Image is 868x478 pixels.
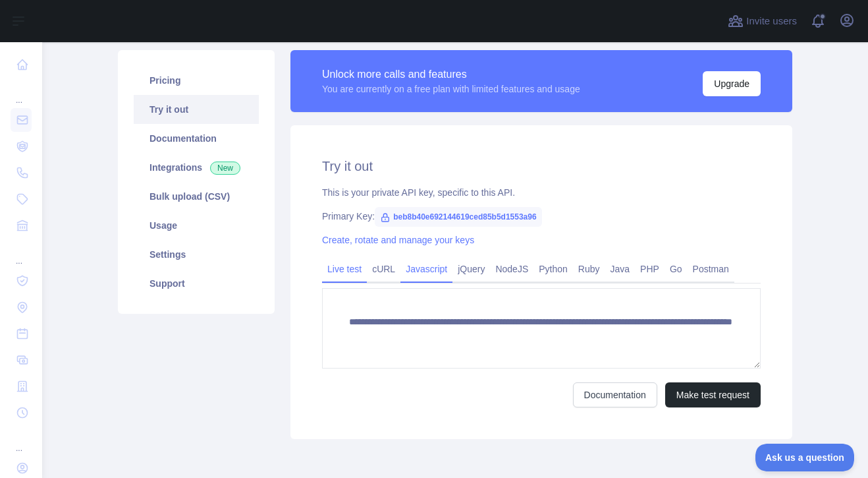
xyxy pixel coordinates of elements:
[665,382,761,407] button: Make test request
[755,444,855,471] iframe: Toggle Customer Support
[746,14,797,29] span: Invite users
[134,124,259,153] a: Documentation
[688,258,734,280] a: Postman
[322,210,761,223] div: Primary Key:
[210,162,240,175] span: New
[134,153,259,182] a: Integrations New
[134,211,259,240] a: Usage
[322,67,580,82] div: Unlock more calls and features
[490,258,533,280] a: NodeJS
[725,11,800,32] button: Invite users
[573,382,657,407] a: Documentation
[452,258,490,280] a: jQuery
[322,157,761,175] h2: Try it out
[134,182,259,211] a: Bulk upload (CSV)
[322,186,761,199] div: This is your private API key, specific to this API.
[322,82,580,96] div: You are currently on a free plan with limited features and usage
[134,66,259,95] a: Pricing
[703,71,761,96] button: Upgrade
[635,258,665,280] a: PHP
[375,207,542,227] span: beb8b40e692144619ced85b5d1553a96
[605,258,636,280] a: Java
[573,258,605,280] a: Ruby
[322,235,474,245] a: Create, rotate and manage your keys
[11,427,32,454] div: ...
[400,258,452,280] a: Javascript
[367,258,400,280] a: cURL
[665,258,688,280] a: Go
[11,79,32,105] div: ...
[134,95,259,124] a: Try it out
[533,258,573,280] a: Python
[322,258,367,280] a: Live test
[11,240,32,266] div: ...
[134,269,259,298] a: Support
[134,240,259,269] a: Settings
